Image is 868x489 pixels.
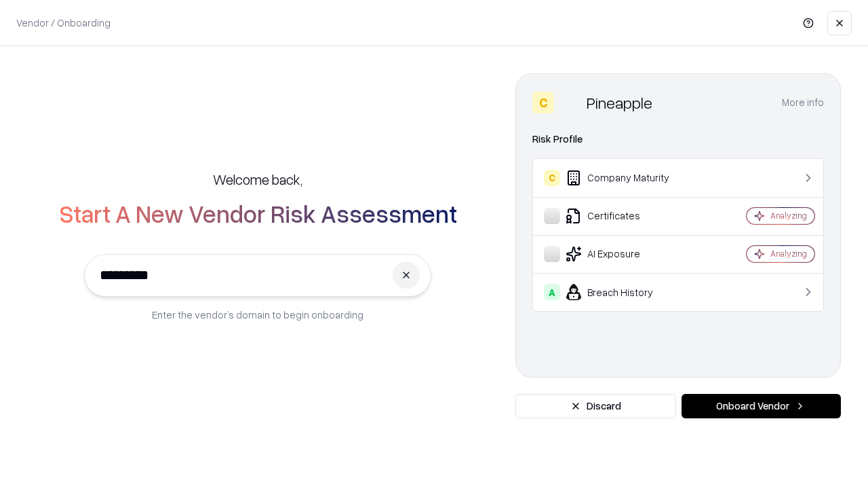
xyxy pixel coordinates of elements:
div: Pineapple [587,92,652,113]
div: A [544,284,560,300]
div: Breach History [544,284,706,300]
img: Pineapple [559,92,581,113]
button: More info [782,90,824,115]
div: Certificates [544,208,706,224]
div: Company Maturity [544,170,706,186]
div: Risk Profile [532,131,824,147]
p: Enter the vendor’s domain to begin onboarding [152,308,363,322]
h2: Start A New Vendor Risk Assessment [59,200,457,227]
h5: Welcome back, [213,170,302,189]
p: Vendor / Onboarding [16,16,111,30]
div: C [544,170,560,186]
div: AI Exposure [544,246,706,262]
button: Discard [515,394,676,418]
div: Analyzing [770,210,807,221]
div: C [532,92,554,113]
button: Onboard Vendor [682,394,841,418]
div: Analyzing [770,248,807,259]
